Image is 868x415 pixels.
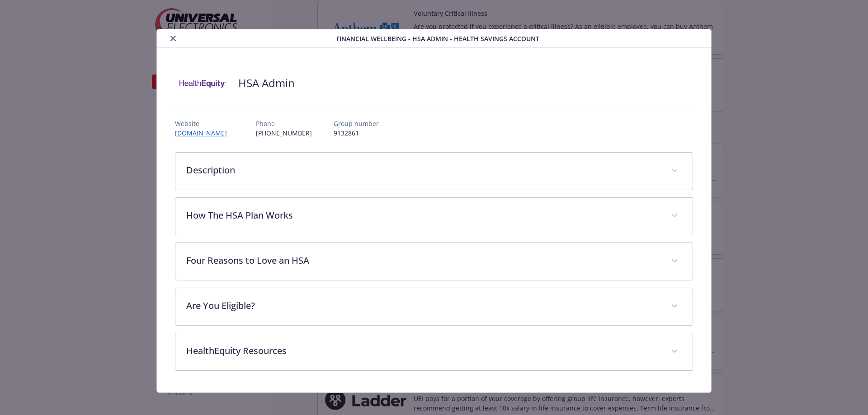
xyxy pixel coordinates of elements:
[256,119,312,128] p: Phone
[175,243,693,280] div: Four Reasons to Love an HSA
[334,119,379,128] p: Group number
[175,119,234,128] p: Website
[336,34,539,43] span: Financial Wellbeing - HSA Admin - Health Savings Account
[175,70,229,97] img: Health Equity
[186,299,660,312] p: Are You Eligible?
[256,128,312,138] p: [PHONE_NUMBER]
[175,333,693,370] div: HealthEquity Resources
[175,153,693,190] div: Description
[186,344,660,358] p: HealthEquity Resources
[334,128,379,138] p: 9132861
[186,209,660,222] p: How The HSA Plan Works
[175,288,693,325] div: Are You Eligible?
[186,163,660,177] p: Description
[175,198,693,235] div: How The HSA Plan Works
[186,254,660,267] p: Four Reasons to Love an HSA
[87,29,781,393] div: details for plan Financial Wellbeing - HSA Admin - Health Savings Account
[175,129,234,137] a: [DOMAIN_NAME]
[238,75,295,91] h2: HSA Admin
[168,33,179,44] button: close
